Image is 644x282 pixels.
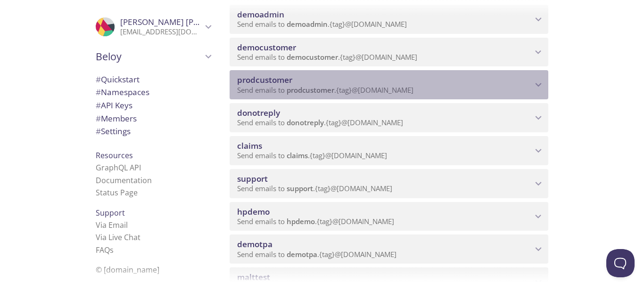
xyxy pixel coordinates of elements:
[237,206,270,217] span: hpdemo
[96,87,101,97] span: #
[230,5,548,34] div: demoadmin namespace
[88,112,218,125] div: Members
[96,245,114,255] a: FAQ
[88,44,218,69] div: Beloy
[237,151,387,160] span: Send emails to . {tag} @[DOMAIN_NAME]
[96,126,131,137] span: Settings
[88,73,218,86] div: Quickstart
[230,202,548,231] div: hpdemo namespace
[120,16,249,27] span: [PERSON_NAME] [PERSON_NAME]
[96,150,133,161] span: Resources
[96,232,140,242] a: Via Live Chat
[96,265,159,275] span: © [DOMAIN_NAME]
[606,249,635,277] iframe: Help Scout Beacon - Open
[230,38,548,67] div: democustomer namespace
[96,208,125,218] span: Support
[287,217,315,226] span: hpdemo
[96,74,140,85] span: Quickstart
[96,87,149,97] span: Namespaces
[96,100,101,111] span: #
[96,50,202,63] span: Beloy
[88,11,218,42] div: Vikrant bhalla
[88,125,218,138] div: Team Settings
[287,85,334,95] span: prodcustomer
[88,99,218,112] div: API Keys
[230,234,548,264] div: demotpa namespace
[230,103,548,132] div: donotreply namespace
[287,19,328,29] span: demoadmin
[230,70,548,99] div: prodcustomer namespace
[230,136,548,165] div: claims namespace
[237,173,268,184] span: support
[96,126,101,137] span: #
[237,250,396,259] span: Send emails to . {tag} @[DOMAIN_NAME]
[237,85,413,95] span: Send emails to . {tag} @[DOMAIN_NAME]
[230,169,548,198] div: support namespace
[96,162,141,173] a: GraphQL API
[287,118,324,127] span: donotreply
[88,86,218,99] div: Namespaces
[120,27,202,37] p: [EMAIL_ADDRESS][DOMAIN_NAME]
[96,100,132,111] span: API Keys
[96,113,101,124] span: #
[237,52,417,62] span: Send emails to . {tag} @[DOMAIN_NAME]
[96,187,138,198] a: Status Page
[96,175,152,185] a: Documentation
[237,107,280,118] span: donotreply
[237,217,394,226] span: Send emails to . {tag} @[DOMAIN_NAME]
[287,151,308,160] span: claims
[287,52,338,62] span: democustomer
[237,42,296,53] span: democustomer
[110,245,114,255] span: s
[237,118,403,127] span: Send emails to . {tag} @[DOMAIN_NAME]
[96,74,101,85] span: #
[96,113,137,124] span: Members
[287,250,317,259] span: demotpa
[287,184,313,193] span: support
[237,184,392,193] span: Send emails to . {tag} @[DOMAIN_NAME]
[237,19,407,29] span: Send emails to . {tag} @[DOMAIN_NAME]
[96,220,128,230] a: Via Email
[237,239,272,250] span: demotpa
[237,74,292,85] span: prodcustomer
[237,140,262,151] span: claims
